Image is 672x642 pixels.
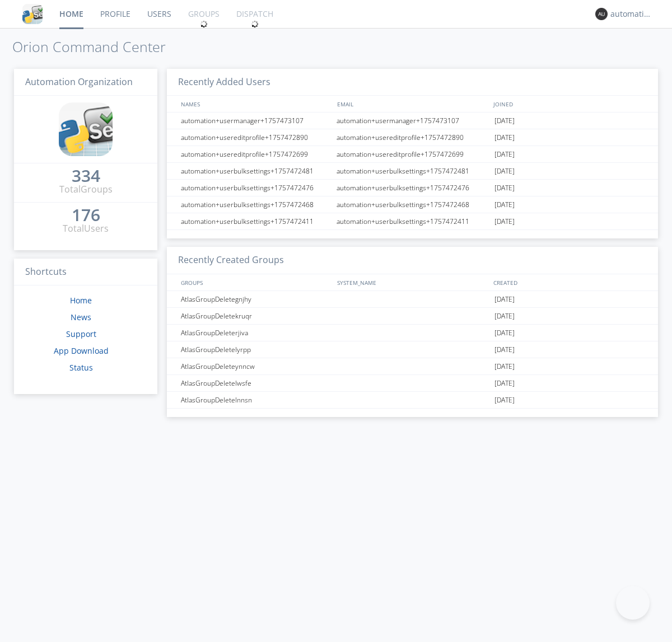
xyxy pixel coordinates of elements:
[334,129,492,146] div: automation+usereditprofile+1757472890
[334,146,492,162] div: automation+usereditprofile+1757472699
[494,213,515,230] span: [DATE]
[200,20,208,28] img: spin.svg
[167,129,658,146] a: automation+usereditprofile+1757472890automation+usereditprofile+1757472890[DATE]
[72,209,100,222] a: 176
[178,113,333,129] div: automation+usermanager+1757473107
[167,180,658,196] a: automation+userbulksettings+1757472476automation+userbulksettings+1757472476[DATE]
[178,213,333,229] div: automation+userbulksettings+1757472411
[167,146,658,163] a: automation+usereditprofile+1757472699automation+usereditprofile+1757472699[DATE]
[167,358,658,375] a: AtlasGroupDeleteynncw[DATE]
[71,312,91,322] a: News
[167,247,658,274] h3: Recently Created Groups
[494,392,515,409] span: [DATE]
[494,146,515,163] span: [DATE]
[72,170,100,183] a: 334
[494,163,515,180] span: [DATE]
[494,308,515,325] span: [DATE]
[59,102,113,156] img: cddb5a64eb264b2086981ab96f4c1ba7
[178,196,333,213] div: automation+userbulksettings+1757472468
[69,362,93,373] a: Status
[251,20,259,28] img: spin.svg
[491,274,647,290] div: CREATED
[178,129,333,146] div: automation+usereditprofile+1757472890
[178,180,333,196] div: automation+userbulksettings+1757472476
[334,274,491,290] div: SYSTEM_NAME
[167,113,658,129] a: automation+usermanager+1757473107automation+usermanager+1757473107[DATE]
[178,358,333,374] div: AtlasGroupDeleteynncw
[610,8,652,20] div: automation+atlas0020
[616,586,650,620] iframe: Toggle Customer Support
[167,291,658,308] a: AtlasGroupDeletegnjhy[DATE]
[66,329,96,339] a: Support
[167,308,658,325] a: AtlasGroupDeletekruqr[DATE]
[334,96,491,112] div: EMAIL
[54,345,109,356] a: App Download
[167,163,658,180] a: automation+userbulksettings+1757472481automation+userbulksettings+1757472481[DATE]
[178,96,332,112] div: NAMES
[178,392,333,408] div: AtlasGroupDeletelnnsn
[494,180,515,196] span: [DATE]
[595,8,608,20] img: 373638.png
[167,196,658,213] a: automation+userbulksettings+1757472468automation+userbulksettings+1757472468[DATE]
[334,180,492,196] div: automation+userbulksettings+1757472476
[167,69,658,96] h3: Recently Added Users
[494,291,515,308] span: [DATE]
[494,129,515,146] span: [DATE]
[167,392,658,409] a: AtlasGroupDeletelnnsn[DATE]
[178,325,333,341] div: AtlasGroupDeleterjiva
[167,375,658,392] a: AtlasGroupDeletelwsfe[DATE]
[178,308,333,324] div: AtlasGroupDeletekruqr
[178,375,333,391] div: AtlasGroupDeletelwsfe
[22,4,43,24] img: cddb5a64eb264b2086981ab96f4c1ba7
[494,196,515,213] span: [DATE]
[59,183,113,196] div: Total Groups
[167,341,658,358] a: AtlasGroupDeletelyrpp[DATE]
[334,196,492,213] div: automation+userbulksettings+1757472468
[70,295,92,306] a: Home
[334,213,492,229] div: automation+userbulksettings+1757472411
[178,146,333,162] div: automation+usereditprofile+1757472699
[72,170,100,181] div: 334
[178,341,333,358] div: AtlasGroupDeletelyrpp
[72,209,100,221] div: 176
[494,341,515,358] span: [DATE]
[334,113,492,129] div: automation+usermanager+1757473107
[167,325,658,341] a: AtlasGroupDeleterjiva[DATE]
[167,213,658,230] a: automation+userbulksettings+1757472411automation+userbulksettings+1757472411[DATE]
[25,76,133,88] span: Automation Organization
[334,163,492,179] div: automation+userbulksettings+1757472481
[178,163,333,179] div: automation+userbulksettings+1757472481
[178,291,333,307] div: AtlasGroupDeletegnjhy
[494,113,515,129] span: [DATE]
[491,96,647,112] div: JOINED
[494,325,515,341] span: [DATE]
[494,375,515,392] span: [DATE]
[14,259,157,286] h3: Shortcuts
[63,222,109,235] div: Total Users
[178,274,332,290] div: GROUPS
[494,358,515,375] span: [DATE]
